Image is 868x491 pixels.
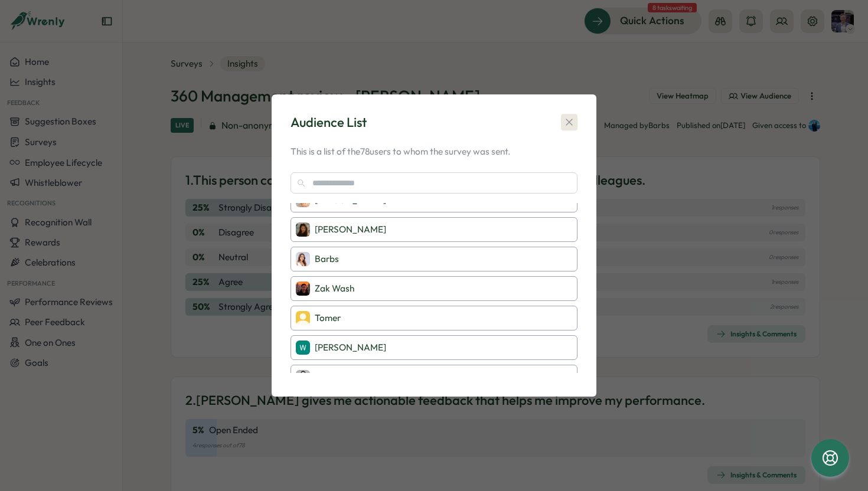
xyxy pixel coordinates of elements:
[315,312,341,325] p: Tomer
[315,223,386,236] p: [PERSON_NAME]
[296,281,310,296] img: Zak Wash
[296,370,310,384] img: Dan Ivanov
[296,311,310,325] img: Tomer
[315,371,386,384] p: [PERSON_NAME]
[315,341,386,354] p: [PERSON_NAME]
[296,222,310,237] img: Elaine Zhao
[296,341,310,355] img: Windy Ann Verzosa
[315,253,339,266] p: Barbs
[291,145,577,158] p: This is a list of the 78 users to whom the survey was sent.
[315,282,354,295] p: Zak Wash
[291,113,367,132] div: Audience List
[296,252,310,266] img: Barbs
